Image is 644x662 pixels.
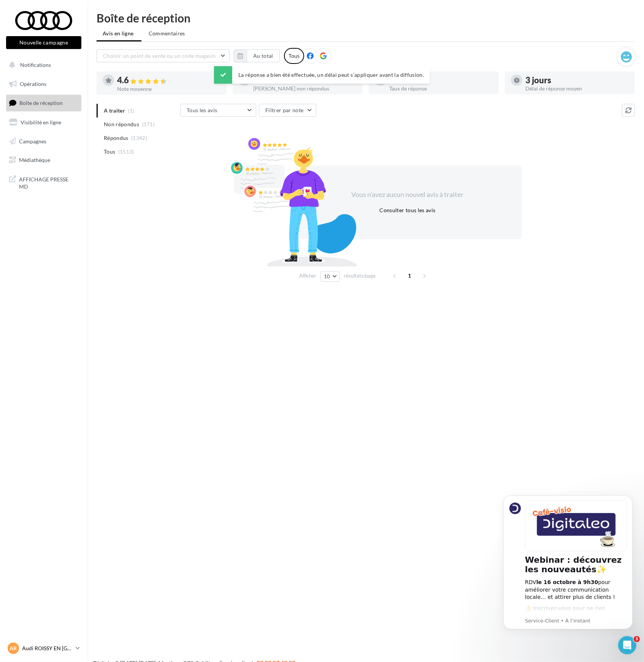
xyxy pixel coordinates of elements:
span: Afficher [299,272,316,279]
a: AR Audi ROISSY EN [GEOGRAPHIC_DATA] [6,641,81,656]
div: Tous [284,48,304,64]
span: (1513) [118,149,134,155]
button: 10 [320,271,340,282]
span: Non répondus [104,121,139,128]
span: Commentaires [149,30,185,37]
button: Au total [234,49,280,62]
span: (171) [142,121,155,127]
span: Tous les avis [187,107,217,113]
a: Visibilité en ligne [5,114,83,130]
span: Campagnes [19,138,46,144]
span: 3 [634,636,640,642]
div: Boîte de réception [97,12,635,24]
button: Nouvelle campagne [6,36,81,49]
div: 4.6 [117,76,220,85]
span: Notifications [20,62,51,68]
div: 89 % [389,76,493,84]
span: résultats/page [344,272,376,279]
button: Choisir un point de vente ou un code magasin [97,49,230,62]
a: Opérations [5,76,83,92]
a: AFFICHAGE PRESSE MD [5,171,83,194]
button: Au total [247,49,280,62]
span: (1342) [131,135,147,141]
span: Répondus [104,134,128,142]
span: Opérations [20,81,46,87]
button: Notifications [5,57,80,73]
a: Boîte de réception [5,95,83,111]
span: AFFICHAGE PRESSE MD [19,174,78,191]
button: Consulter tous les avis [376,206,438,215]
div: Note moyenne [117,86,220,92]
div: Taux de réponse [389,86,493,91]
span: 10 [324,273,330,279]
div: 3 jours [525,76,629,84]
span: Tous [104,148,115,156]
a: Campagnes [5,133,83,149]
span: Visibilité en ligne [21,119,61,125]
iframe: Intercom live chat [618,636,636,654]
span: Médiathèque [19,157,50,163]
span: 1 [404,270,416,282]
span: Choisir un point de vente ou un code magasin [103,52,216,59]
p: Audi ROISSY EN [GEOGRAPHIC_DATA] [22,645,73,652]
iframe: Intercom notifications message [492,486,644,658]
div: Vous n'avez aucun nouvel avis à traiter [342,190,473,200]
button: Tous les avis [180,104,256,117]
div: Délai de réponse moyen [525,86,629,91]
button: Filtrer par note [259,104,316,117]
div: La réponse a bien été effectuée, un délai peut s’appliquer avant la diffusion. [214,66,430,84]
span: AR [10,645,17,652]
span: Boîte de réception [19,100,63,106]
a: Médiathèque [5,152,83,168]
